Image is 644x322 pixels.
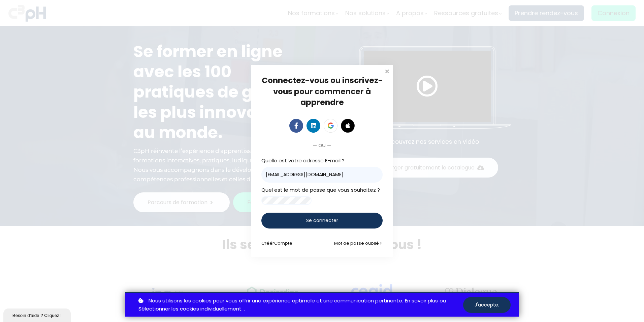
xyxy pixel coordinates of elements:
a: Mot de passe oublié ? [334,240,383,246]
span: Compte [274,240,292,246]
a: Sélectionner les cookies individuellement. [138,305,243,313]
span: Connectez-vous ou inscrivez-vous pour commencer à apprendre [262,75,383,107]
input: E-mail ? [261,167,383,183]
a: CréérCompte [261,240,292,246]
button: J'accepte. [463,297,511,313]
a: En savoir plus [405,297,438,305]
span: Nous utilisons les cookies pour vous offrir une expérience optimale et une communication pertinente. [149,297,403,305]
span: Se connecter [306,217,338,224]
p: ou . [137,297,463,314]
iframe: chat widget [3,307,72,322]
span: ou [318,140,326,150]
